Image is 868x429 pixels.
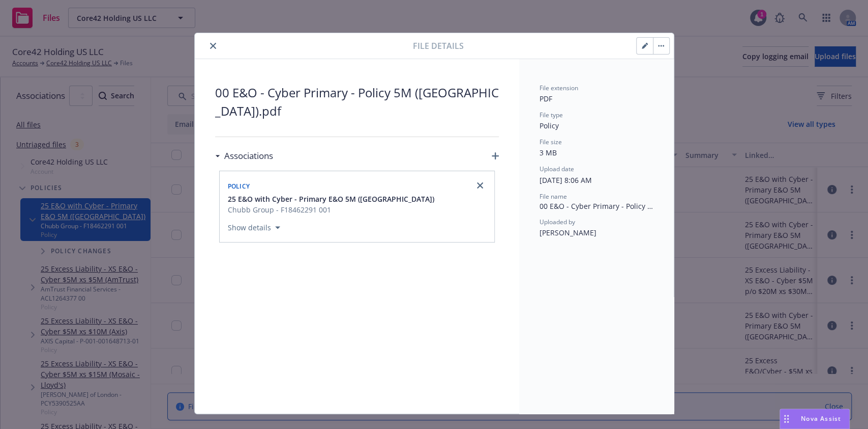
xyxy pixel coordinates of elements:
[215,84,499,120] span: 00 E&O - Cyber Primary - Policy 5M ([GEOGRAPHIC_DATA]).pdf
[540,138,562,146] span: File size
[540,94,552,103] span: PDF
[540,165,574,173] span: Upload date
[540,148,557,157] span: 3 MB
[540,175,592,185] span: [DATE] 8:06 AM
[228,182,250,191] span: Policy
[540,111,563,119] span: File type
[780,409,793,428] div: Drag to move
[228,204,434,215] span: Chubb Group - F18462291 001
[215,149,273,163] div: Associations
[540,121,559,130] span: Policy
[540,218,575,226] span: Uploaded by
[207,40,219,52] button: close
[780,409,850,429] button: Nova Assist
[474,179,486,192] a: close
[228,194,434,204] button: 25 E&O with Cyber - Primary E&O 5M ([GEOGRAPHIC_DATA])
[540,228,596,237] span: [PERSON_NAME]
[540,201,653,211] span: 00 E&O - Cyber Primary - Policy 5M ([GEOGRAPHIC_DATA]).pdf
[540,192,567,201] span: File name
[540,84,578,92] span: File extension
[801,414,841,423] span: Nova Assist
[413,40,464,52] span: File details
[224,222,284,234] button: Show details
[224,149,273,163] h3: Associations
